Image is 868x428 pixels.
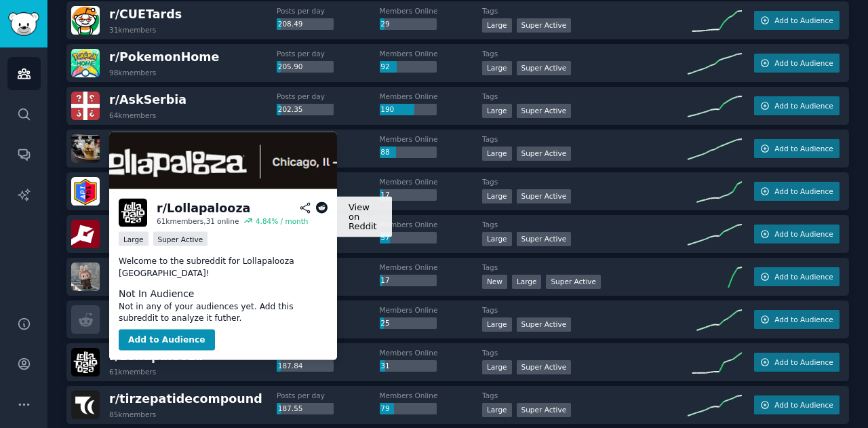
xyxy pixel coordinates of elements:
div: Large [119,232,149,246]
span: Add to Audience [774,229,833,239]
span: Add to Audience [774,58,833,68]
dt: Posts per day [277,6,380,16]
button: Add to Audience [754,267,840,286]
div: Large [482,147,512,161]
div: 61k members, 31 online [157,216,239,226]
div: 187.84 [277,360,334,372]
dt: Members Online [380,6,483,16]
div: 79 [380,403,437,415]
div: 88 [380,147,437,159]
span: Add to Audience [774,16,833,25]
div: Large [482,104,512,118]
dt: Members Online [380,134,483,144]
dt: Members Online [380,305,483,315]
span: Add to Audience [774,187,833,196]
div: Super Active [517,147,572,161]
div: Super Active [517,403,572,417]
div: 17 [380,275,437,287]
span: Add to Audience [774,357,833,367]
div: Super Active [517,360,572,374]
div: 92 [380,61,437,73]
dt: Tags [482,305,688,315]
div: Super Active [546,275,601,289]
div: Super Active [517,61,572,75]
div: Large [482,18,512,33]
span: Add to Audience [774,400,833,410]
div: r/ Lollapalooza [157,199,250,216]
dt: Not In Audience [119,286,328,300]
dt: Members Online [380,391,483,400]
div: 98k members [109,68,156,77]
dt: Members Online [380,49,483,58]
div: 85k members [109,410,156,419]
img: Lollapalooza Chicago [109,132,337,189]
div: 64k members [109,111,156,120]
div: 202.35 [277,104,334,116]
div: 17 [380,189,437,201]
p: Welcome to the subreddit for Lollapalooza [GEOGRAPHIC_DATA]! [119,256,328,279]
dt: Tags [482,262,688,272]
dt: Tags [482,391,688,400]
dt: Tags [482,49,688,58]
button: Add to Audience [754,225,840,244]
dt: Members Online [380,220,483,229]
div: 205.90 [277,61,334,73]
img: Lollapalooza [71,348,100,376]
img: fragranceswap [71,134,100,163]
img: PokemonHome [71,49,100,77]
div: 208.49 [277,18,334,31]
img: CUETards [71,6,100,35]
dd: Not in any of your audiences yet. Add this subreddit to analyze it futher. [119,300,328,324]
dt: Members Online [380,262,483,272]
button: Add to Audience [754,310,840,329]
div: Large [482,317,512,332]
dt: Tags [482,177,688,187]
div: Large [482,61,512,75]
div: Super Active [517,189,572,203]
button: Add to Audience [754,353,840,372]
dt: Members Online [380,92,483,101]
img: Lollapalooza [119,199,147,227]
div: Large [482,360,512,374]
span: r/ AskSerbia [109,93,186,106]
div: Large [482,403,512,417]
div: 31k members [109,25,156,35]
dt: Posts per day [277,92,380,101]
div: 25 [380,317,437,330]
dt: Tags [482,134,688,144]
div: 61k members [109,367,156,376]
button: Add to Audience [754,11,840,30]
span: Add to Audience [774,144,833,153]
span: Add to Audience [774,101,833,111]
button: Add to Audience [754,54,840,73]
button: Add to Audience [754,96,840,115]
div: 57 [380,232,437,244]
button: Add to Audience [119,329,215,351]
div: Super Active [517,232,572,246]
button: Add to Audience [754,182,840,201]
img: LabubuDrops [71,262,100,291]
div: Large [512,275,542,289]
dt: Tags [482,348,688,357]
div: Large [482,189,512,203]
dt: Posts per day [277,49,380,58]
div: 187.55 [277,403,334,415]
span: Add to Audience [774,272,833,281]
dt: Tags [482,92,688,101]
img: GummySearch logo [8,12,39,36]
img: RobloxHelp [71,220,100,248]
img: tirzepatidecompound [71,391,100,419]
div: Large [482,232,512,246]
div: 29 [380,18,437,31]
dt: Members Online [380,348,483,357]
span: r/ CUETards [109,7,182,21]
div: New [482,275,507,289]
div: Super Active [517,18,572,33]
div: Super Active [517,317,572,332]
dt: Tags [482,6,688,16]
img: RoyaleAPI [71,177,100,206]
dt: Posts per day [277,391,380,400]
div: 31 [380,360,437,372]
button: Add to Audience [754,395,840,414]
div: Super Active [517,104,572,118]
